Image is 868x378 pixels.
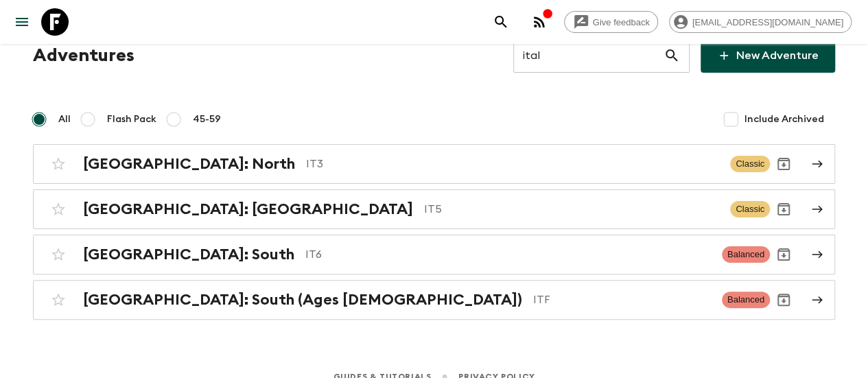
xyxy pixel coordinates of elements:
[669,11,852,33] div: [EMAIL_ADDRESS][DOMAIN_NAME]
[33,189,835,229] a: [GEOGRAPHIC_DATA]: [GEOGRAPHIC_DATA]IT5ClassicArchive
[83,246,294,263] h2: [GEOGRAPHIC_DATA]: South
[564,11,658,33] a: Give feedback
[533,292,711,308] p: ITF
[513,36,664,75] input: e.g. AR1, Argentina
[306,156,719,172] p: IT3
[770,196,797,223] button: Archive
[744,113,824,126] span: Include Archived
[424,201,719,217] p: IT5
[722,246,770,263] span: Balanced
[83,155,295,173] h2: [GEOGRAPHIC_DATA]: North
[585,17,657,27] span: Give feedback
[770,150,797,178] button: Archive
[685,17,851,27] span: [EMAIL_ADDRESS][DOMAIN_NAME]
[107,113,156,126] span: Flash Pack
[58,113,71,126] span: All
[722,292,770,308] span: Balanced
[33,280,835,320] a: [GEOGRAPHIC_DATA]: South (Ages [DEMOGRAPHIC_DATA])ITFBalancedArchive
[83,291,522,309] h2: [GEOGRAPHIC_DATA]: South (Ages [DEMOGRAPHIC_DATA])
[730,201,770,217] span: Classic
[83,200,413,218] h2: [GEOGRAPHIC_DATA]: [GEOGRAPHIC_DATA]
[33,144,835,184] a: [GEOGRAPHIC_DATA]: NorthIT3ClassicArchive
[33,42,134,69] h1: Adventures
[770,286,797,314] button: Archive
[193,113,221,126] span: 45-59
[701,38,835,73] a: New Adventure
[305,246,711,263] p: IT6
[487,8,515,36] button: search adventures
[33,235,835,274] a: [GEOGRAPHIC_DATA]: SouthIT6BalancedArchive
[770,241,797,268] button: Archive
[730,156,770,172] span: Classic
[8,8,36,36] button: menu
